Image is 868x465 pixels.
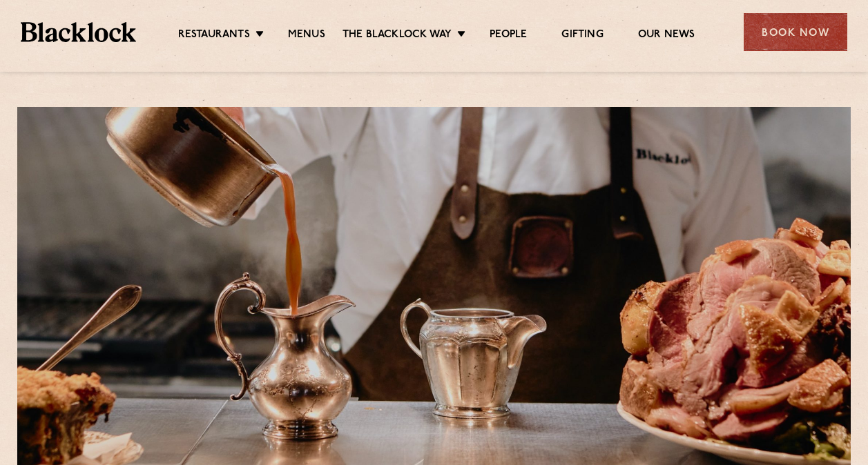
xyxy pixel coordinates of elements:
a: Gifting [561,28,603,43]
a: Our News [638,28,695,43]
img: BL_Textured_Logo-footer-cropped.svg [21,22,136,41]
a: People [490,28,527,43]
a: The Blacklock Way [343,28,452,43]
div: Book Now [744,13,847,51]
a: Menus [288,28,325,43]
a: Restaurants [178,28,250,43]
